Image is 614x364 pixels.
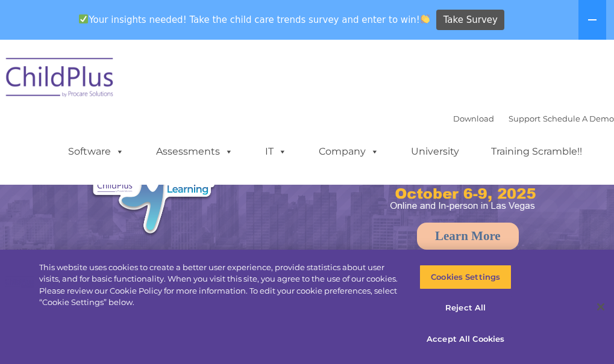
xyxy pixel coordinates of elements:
a: Training Scramble!! [479,140,594,164]
a: Company [307,140,391,164]
span: Take Survey [443,10,498,31]
a: Take Survey [436,10,504,31]
button: Reject All [419,296,512,321]
div: This website uses cookies to create a better user experience, provide statistics about user visit... [39,262,401,309]
a: Software [56,140,136,164]
a: IT [253,140,299,164]
button: Accept All Cookies [419,327,512,352]
a: Download [453,114,494,123]
img: ✅ [79,14,88,23]
span: Your insights needed! Take the child care trends survey and enter to win! [74,8,435,31]
button: Close [587,294,614,320]
font: | [453,114,614,123]
a: Support [509,114,540,123]
a: Assessments [144,140,245,164]
a: University [399,140,471,164]
img: 👏 [421,14,430,23]
button: Cookies Settings [419,265,512,290]
a: Schedule A Demo [543,114,614,123]
a: Learn More [417,223,519,250]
